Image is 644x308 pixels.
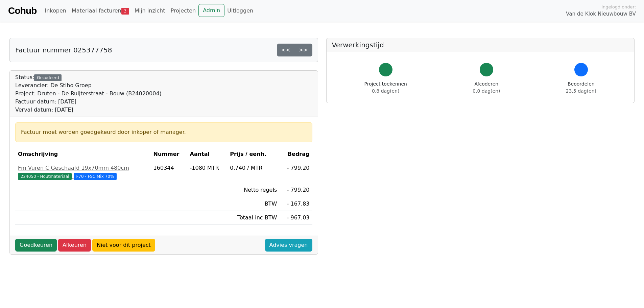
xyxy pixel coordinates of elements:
[15,239,57,252] a: Goedkeuren
[198,4,224,17] a: Admin
[15,147,151,161] th: Omschrijving
[92,239,155,252] a: Niet voor dit project
[18,173,72,180] span: 224050 - Houtmateriaal
[227,211,280,225] td: Totaal inc BTW
[280,197,312,211] td: - 167.83
[69,4,132,18] a: Materiaal facturen3
[227,147,280,161] th: Prijs / eenh.
[187,147,228,161] th: Aantal
[473,88,500,94] span: 0.0 dag(en)
[364,80,407,95] div: Project toekennen
[15,98,162,106] div: Factuur datum: [DATE]
[21,128,307,136] div: Factuur moet worden goedgekeurd door inkoper of manager.
[227,197,280,211] td: BTW
[34,74,62,81] div: Gecodeerd
[227,183,280,197] td: Netto regels
[224,4,256,18] a: Uitloggen
[280,161,312,183] td: - 799.20
[566,88,596,94] span: 23.5 dag(en)
[601,4,636,10] span: Ingelogd onder:
[58,239,91,252] a: Afkeuren
[8,3,37,19] a: Cohub
[15,106,162,114] div: Verval datum: [DATE]
[280,147,312,161] th: Bedrag
[168,4,198,18] a: Projecten
[15,81,162,90] div: Leverancier: De Stiho Groep
[265,239,312,252] a: Advies vragen
[18,164,148,172] div: Fm Vuren C Geschaafd 19x70mm 480cm
[42,4,69,18] a: Inkopen
[332,41,629,49] h5: Verwerkingstijd
[18,164,148,180] a: Fm Vuren C Geschaafd 19x70mm 480cm224050 - Houtmateriaal F70 - FSC Mix 70%
[566,10,636,18] span: Van de Klok Nieuwbouw BV
[230,164,277,172] div: 0.740 / MTR
[15,73,162,114] div: Status:
[151,161,187,183] td: 160344
[132,4,168,18] a: Mijn inzicht
[15,90,162,98] div: Project: Druten - De Ruijterstraat - Bouw (B24020004)
[15,46,112,54] h5: Factuur nummer 025377758
[280,183,312,197] td: - 799.20
[280,211,312,225] td: - 967.03
[151,147,187,161] th: Nummer
[277,44,295,56] a: <<
[121,8,129,15] span: 3
[190,164,225,172] div: -1080 MTR
[473,80,500,95] div: Afcoderen
[294,44,312,56] a: >>
[372,88,399,94] span: 0.8 dag(en)
[74,173,117,180] span: F70 - FSC Mix 70%
[566,80,596,95] div: Beoordelen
